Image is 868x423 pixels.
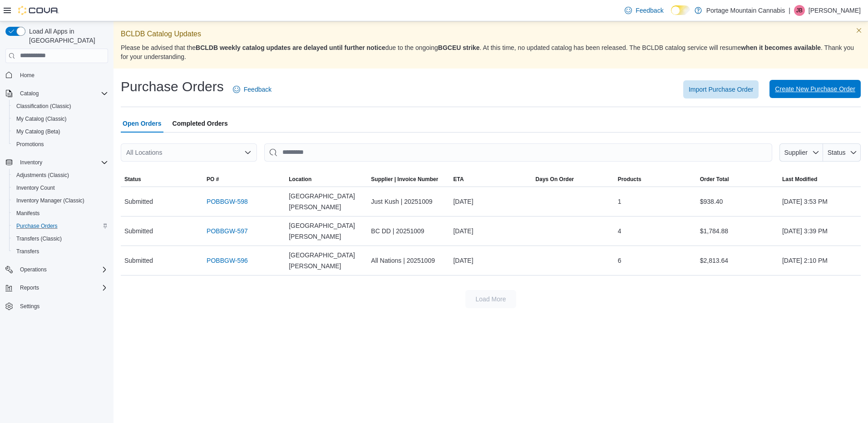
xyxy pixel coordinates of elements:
span: Location [289,176,311,183]
button: Last Modified [779,172,861,187]
button: Home [2,69,112,82]
a: Manifests [13,208,43,219]
a: Adjustments (Classic) [13,170,73,181]
button: Operations [16,264,50,275]
p: Please be advised that the due to the ongoing . At this time, no updated catalog has been release... [121,43,861,61]
a: Transfers [13,246,43,257]
span: Promotions [16,141,44,148]
button: Inventory [2,156,112,169]
p: | [789,5,790,16]
span: Inventory Manager (Classic) [16,197,84,204]
span: Feedback [244,85,271,94]
nav: Complex example [5,65,108,337]
button: Inventory Manager (Classic) [9,194,112,207]
button: Products [614,172,696,187]
button: Inventory Count [9,182,112,194]
span: [GEOGRAPHIC_DATA][PERSON_NAME] [289,191,364,212]
div: [DATE] 3:53 PM [779,192,861,211]
a: Purchase Orders [13,221,61,231]
span: Manifests [13,208,108,219]
div: All Nations | 20251009 [367,251,449,270]
button: My Catalog (Beta) [9,125,112,138]
span: JB [796,5,803,16]
span: Operations [20,266,47,273]
button: PO # [203,172,285,187]
span: Inventory Count [16,184,55,192]
button: Transfers (Classic) [9,232,112,245]
div: $1,784.88 [696,222,779,240]
span: Load More [476,295,506,304]
button: Manifests [9,207,112,220]
button: Settings [2,300,112,313]
span: Transfers [13,246,108,257]
span: Open Orders [123,114,162,133]
a: Transfers (Classic) [13,233,65,244]
span: Supplier [784,149,808,156]
a: POBBGW-598 [207,196,248,207]
button: Promotions [9,138,112,151]
span: Inventory Count [13,182,108,193]
span: Reports [16,282,108,293]
span: My Catalog (Classic) [13,113,108,124]
span: Settings [16,300,108,312]
span: Purchase Orders [16,222,58,230]
span: Inventory Manager (Classic) [13,195,108,206]
button: Load More [465,290,516,308]
span: Order Total [700,176,729,183]
span: Catalog [20,90,39,97]
button: Order Total [696,172,779,187]
span: Reports [20,284,39,291]
span: Last Modified [782,176,817,183]
span: Submitted [124,226,153,236]
a: My Catalog (Beta) [13,126,64,137]
button: Classification (Classic) [9,100,112,113]
button: Create New Purchase Order [769,80,861,98]
button: Inventory [16,157,46,168]
span: Status [124,176,141,183]
a: POBBGW-597 [207,226,248,236]
span: Feedback [636,6,663,15]
div: [DATE] [449,222,532,240]
span: 6 [618,255,621,266]
span: Home [20,72,35,79]
a: Home [16,70,38,81]
span: Completed Orders [173,114,228,133]
input: This is a search bar. After typing your query, hit enter to filter the results lower in the page. [264,143,772,162]
span: Adjustments (Classic) [16,172,69,179]
span: Transfers (Classic) [16,235,62,242]
span: Products [618,176,641,183]
div: BC DD | 20251009 [367,222,449,240]
button: Reports [16,282,43,293]
span: Inventory [20,159,42,166]
span: Classification (Classic) [13,101,108,112]
button: Adjustments (Classic) [9,169,112,182]
span: My Catalog (Beta) [16,128,60,135]
img: Cova [18,6,59,15]
span: Submitted [124,255,153,266]
span: ETA [453,176,464,183]
button: Catalog [16,88,42,99]
p: BCLDB Catalog Updates [121,29,861,39]
button: Dismiss this callout [853,25,864,36]
button: ETA [449,172,532,187]
p: [PERSON_NAME] [809,5,861,16]
span: Transfers (Classic) [13,233,108,244]
span: 4 [618,226,621,236]
span: Inventory [16,157,108,168]
strong: BCLDB weekly catalog updates are delayed until further notice [196,44,385,51]
div: [DATE] 2:10 PM [779,251,861,270]
input: Dark Mode [671,5,690,15]
span: My Catalog (Beta) [13,126,108,137]
div: Just Kush | 20251009 [367,192,449,211]
a: Feedback [621,1,667,20]
span: Create New Purchase Order [775,84,855,93]
a: Settings [16,301,43,312]
a: Promotions [13,139,48,150]
button: Open list of options [244,149,252,156]
span: Operations [16,264,108,275]
span: PO # [207,176,219,183]
button: Status [121,172,203,187]
span: Purchase Orders [13,221,108,231]
span: Load All Apps in [GEOGRAPHIC_DATA] [25,27,108,45]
